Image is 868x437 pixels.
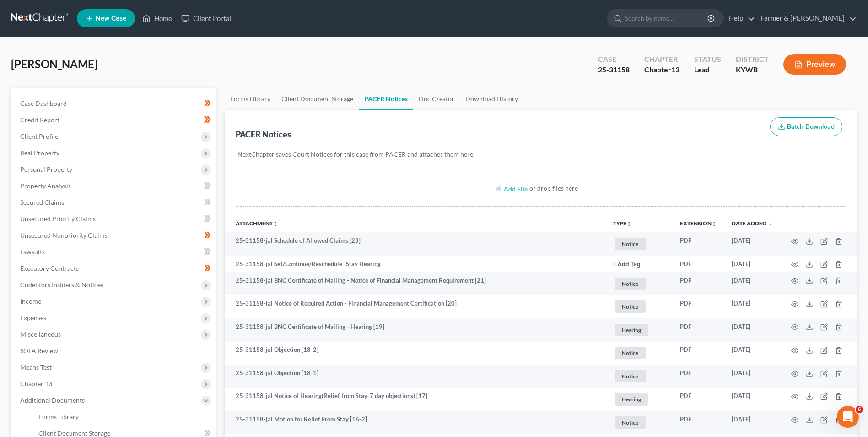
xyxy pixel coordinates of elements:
[724,10,755,27] a: Help
[615,238,646,250] span: Notice
[756,10,857,27] a: Farmer & [PERSON_NAME]
[673,272,724,295] td: PDF
[856,406,863,413] span: 6
[724,295,780,319] td: [DATE]
[20,380,52,388] span: Chapter 13
[613,345,665,361] a: Notice
[625,10,709,27] input: Search by name...
[273,221,278,227] i: unfold_more
[837,406,859,428] iframe: Intercom live chat
[20,330,61,338] span: Miscellaneous
[225,256,606,272] td: 25-31158-jal Set/Continue/Reschedule -Stay Hearing
[671,65,679,74] span: 13
[615,370,646,382] span: Notice
[724,232,780,256] td: [DATE]
[20,314,46,322] span: Expenses
[724,411,780,434] td: [DATE]
[225,411,606,434] td: 25-31158-jal Motion for Relief From Stay [16-2]
[20,363,52,371] span: Means Test
[673,411,724,434] td: PDF
[732,220,773,227] a: Date Added expand_more
[20,281,103,289] span: Codebtors Insiders & Notices
[783,54,846,75] button: Preview
[20,215,96,223] span: Unsecured Priority Claims
[615,278,646,290] span: Notice
[236,129,291,140] div: PACER Notices
[613,236,665,251] a: Notice
[724,365,780,388] td: [DATE]
[20,132,58,140] span: Client Profile
[38,429,110,437] span: Client Document Storage
[38,413,79,421] span: Forms Library
[724,272,780,295] td: [DATE]
[673,388,724,411] td: PDF
[138,10,177,27] a: Home
[460,88,523,110] a: Download History
[613,369,665,384] a: Notice
[613,276,665,291] a: Notice
[225,232,606,256] td: 25-31158-jal Schedule of Allowed Claims [23]
[225,318,606,342] td: 25-31158-jal BNC Certificate of Mailing - Hearing [19]
[225,342,606,365] td: 25-31158-jal Objection [18-2]
[673,232,724,256] td: PDF
[613,260,665,268] a: + Add Tag
[694,65,721,75] div: Lead
[787,123,835,131] span: Batch Download
[177,10,236,27] a: Client Portal
[736,54,769,65] div: District
[20,231,108,239] span: Unsecured Nonpriority Claims
[20,347,58,355] span: SOFA Review
[13,260,216,277] a: Executory Contracts
[20,116,59,124] span: Credit Report
[736,65,769,75] div: KYWB
[694,54,721,65] div: Status
[225,365,606,388] td: 25-31158-jal Objection [18-1]
[724,388,780,411] td: [DATE]
[13,211,216,227] a: Unsecured Priority Claims
[712,221,717,227] i: unfold_more
[13,112,216,128] a: Credit Report
[13,95,216,112] a: Case Dashboard
[673,365,724,388] td: PDF
[615,300,646,313] span: Notice
[31,409,216,425] a: Forms Library
[413,88,460,110] a: Doc Creator
[724,318,780,342] td: [DATE]
[276,88,359,110] a: Client Document Storage
[20,182,71,190] span: Property Analysis
[20,198,64,206] span: Secured Claims
[225,295,606,319] td: 25-31158-jal Notice of Required Action - Financial Management Certification [20]
[11,57,97,71] span: [PERSON_NAME]
[644,65,679,75] div: Chapter
[598,65,630,75] div: 25-31158
[225,388,606,411] td: 25-31158-jal Notice of Hearing(Relief from Stay-7 day objections) [17]
[673,318,724,342] td: PDF
[13,343,216,359] a: SOFA Review
[529,184,578,193] div: or drop files here
[680,220,717,227] a: Extensionunfold_more
[644,54,679,65] div: Chapter
[615,347,646,359] span: Notice
[13,244,216,260] a: Lawsuits
[626,221,632,227] i: unfold_more
[236,220,278,227] a: Attachmentunfold_more
[613,262,641,268] button: + Add Tag
[13,194,216,211] a: Secured Claims
[673,256,724,272] td: PDF
[20,264,79,272] span: Executory Contracts
[724,342,780,365] td: [DATE]
[613,392,665,407] a: Hearing
[20,165,72,173] span: Personal Property
[359,88,413,110] a: PACER Notices
[673,295,724,319] td: PDF
[20,248,45,256] span: Lawsuits
[770,117,842,137] button: Batch Download
[613,299,665,314] a: Notice
[615,324,648,336] span: Hearing
[724,256,780,272] td: [DATE]
[613,322,665,338] a: Hearing
[13,178,216,194] a: Property Analysis
[225,272,606,295] td: 25-31158-jal BNC Certificate of Mailing - Notice of Financial Management Requirement [21]
[613,221,632,227] button: TYPEunfold_more
[673,342,724,365] td: PDF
